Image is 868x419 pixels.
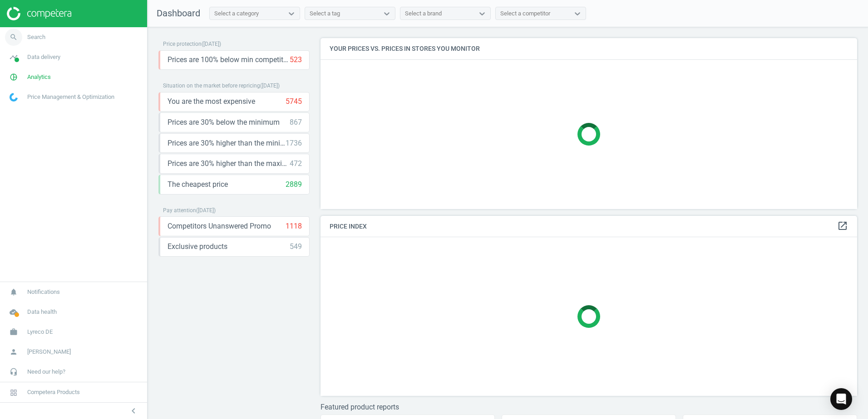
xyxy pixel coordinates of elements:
[5,29,22,46] i: search
[27,53,60,61] span: Data delivery
[500,10,550,18] div: Select a competitor
[27,388,80,396] span: Competera Products
[7,7,71,20] img: ajHJNr6hYgQAAAAASUVORK5CYII=
[27,288,60,296] span: Notifications
[5,68,22,86] i: pie_chart_outlined
[168,180,228,190] span: The cheapest price
[405,10,442,18] div: Select a brand
[290,117,302,127] div: 867
[168,97,255,107] span: You are the most expensive
[168,242,227,252] span: Exclusive products
[202,41,221,47] span: ( [DATE] )
[168,55,290,65] span: Prices are 100% below min competitor
[27,368,65,376] span: Need our help?
[163,83,260,89] span: Situation on the market before repricing
[837,220,848,231] i: open_in_new
[321,216,857,237] h4: Price Index
[122,405,145,417] button: chevron_left
[27,308,57,316] span: Data health
[214,10,259,18] div: Select a category
[27,73,51,81] span: Analytics
[168,117,280,127] span: Prices are 30% below the minimum
[5,49,22,66] i: timeline
[128,405,139,416] i: chevron_left
[310,10,340,18] div: Select a tag
[321,403,857,411] h3: Featured product reports
[163,41,202,47] span: Price protection
[27,93,114,101] span: Price Management & Optimization
[321,38,857,59] h4: Your prices vs. prices in stores you monitor
[168,138,286,148] span: Prices are 30% higher than the minimum
[196,207,216,214] span: ( [DATE] )
[27,348,71,356] span: [PERSON_NAME]
[290,242,302,252] div: 549
[168,221,271,231] span: Competitors Unanswered Promo
[5,283,22,301] i: notifications
[286,97,302,107] div: 5745
[163,207,196,214] span: Pay attention
[290,55,302,65] div: 523
[290,159,302,169] div: 472
[157,8,200,19] span: Dashboard
[27,328,53,336] span: Lyreco DE
[837,220,848,232] a: open_in_new
[260,83,280,89] span: ( [DATE] )
[10,93,18,102] img: wGWNvw8QSZomAAAAABJRU5ErkJggg==
[286,221,302,231] div: 1118
[5,363,22,380] i: headset_mic
[5,343,22,361] i: person
[286,180,302,190] div: 2889
[27,33,45,41] span: Search
[5,303,22,321] i: cloud_done
[286,138,302,148] div: 1736
[5,323,22,341] i: work
[830,388,852,410] div: Open Intercom Messenger
[168,159,290,169] span: Prices are 30% higher than the maximal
